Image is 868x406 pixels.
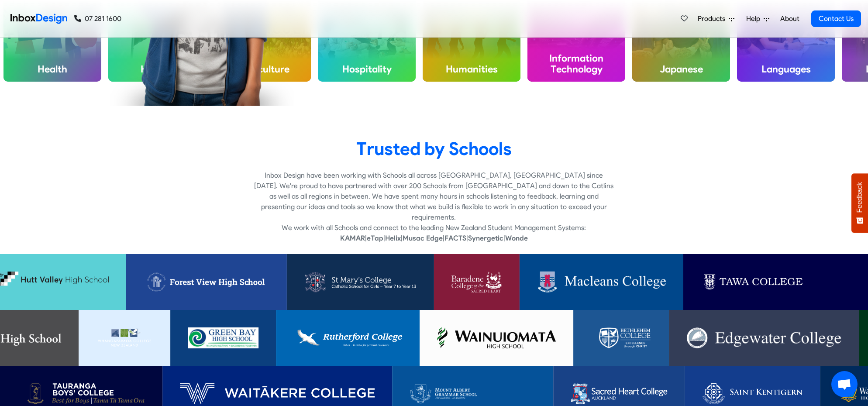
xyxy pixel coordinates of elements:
[17,383,145,404] img: Tauranga Boys’ College
[746,14,764,24] span: Help
[293,327,402,348] img: Rutherford College
[856,182,864,213] span: Feedback
[451,272,502,292] img: Baradene College
[702,383,803,404] img: Saint Kentigern College
[410,383,536,404] img: Mt Albert Grammar School
[161,138,707,160] heading: Trusted by Schools
[694,10,738,28] a: Products
[591,327,651,348] img: Bethlehem College
[318,56,416,82] h4: Hospitality
[254,170,613,223] p: Inbox Design have been working with Schools all across [GEOGRAPHIC_DATA], [GEOGRAPHIC_DATA] since...
[831,371,858,397] div: Open chat
[811,10,861,27] a: Contact Us
[180,383,375,404] img: Waitakere College
[367,234,383,242] strong: eTap
[537,272,666,292] img: Macleans College
[686,327,842,348] img: Edgewater College
[527,45,625,82] h4: Information Technology
[304,272,417,292] img: St Mary’s College (Ponsonby)
[254,223,613,233] p: We work with all Schools and connect to the leading New Zealand Student Management Systems:
[188,327,258,348] img: Green Bay High School
[423,56,520,82] h4: Humanities
[3,56,101,82] h4: Health
[437,327,556,348] img: Wainuiomata High School
[96,327,152,348] img: Whangaparaoa College
[340,234,365,242] strong: KAMAR
[571,383,667,404] img: Sacred Heart College (Auckland)
[851,173,868,233] button: Feedback - Show survey
[108,56,206,82] h4: History
[737,56,835,82] h4: Languages
[468,234,503,242] strong: Synergetic
[701,272,857,292] img: Tawa College
[778,10,802,28] a: About
[743,10,773,28] a: Help
[254,233,613,244] p: | | | | | |
[403,234,443,242] strong: Musac Edge
[385,234,401,242] strong: Helix
[444,234,466,242] strong: FACTS
[698,14,729,24] span: Products
[505,234,528,242] strong: Wonde
[144,272,269,292] img: Forest View High School
[74,14,121,24] a: 07 281 1600
[632,56,730,82] h4: Japanese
